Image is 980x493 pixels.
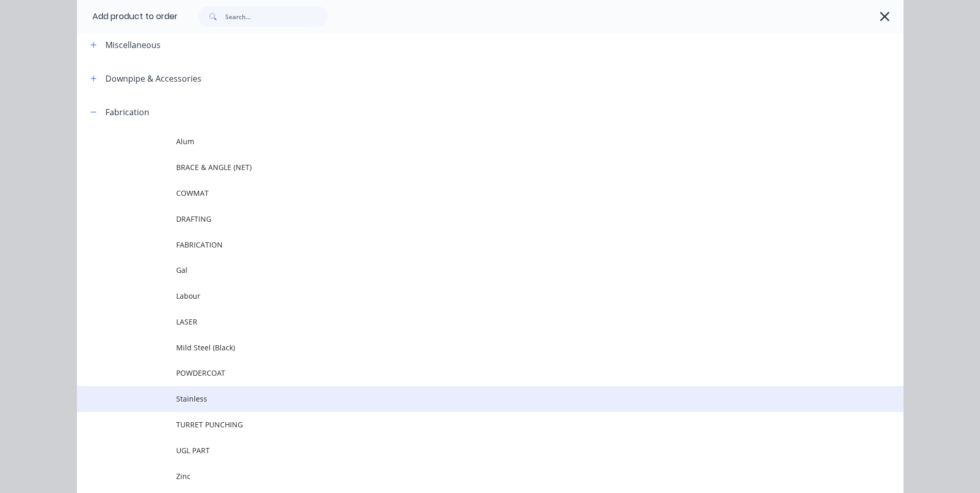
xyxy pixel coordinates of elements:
span: Mild Steel (Black) [176,342,758,353]
span: COWMAT [176,188,758,198]
span: Zinc [176,471,758,482]
span: UGL PART [176,445,758,456]
span: BRACE & ANGLE (NET) [176,162,758,173]
span: FABRICATION [176,239,758,250]
div: Miscellaneous [105,39,161,51]
span: POWDERCOAT [176,367,758,378]
span: DRAFTING [176,213,758,224]
span: Gal [176,265,758,275]
span: TURRET PUNCHING [176,419,758,430]
span: Stainless [176,393,758,404]
div: Downpipe & Accessories [105,72,201,85]
span: LASER [176,316,758,327]
input: Search... [225,6,328,27]
div: Fabrication [105,106,149,118]
span: Labour [176,290,758,301]
span: Alum [176,136,758,147]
